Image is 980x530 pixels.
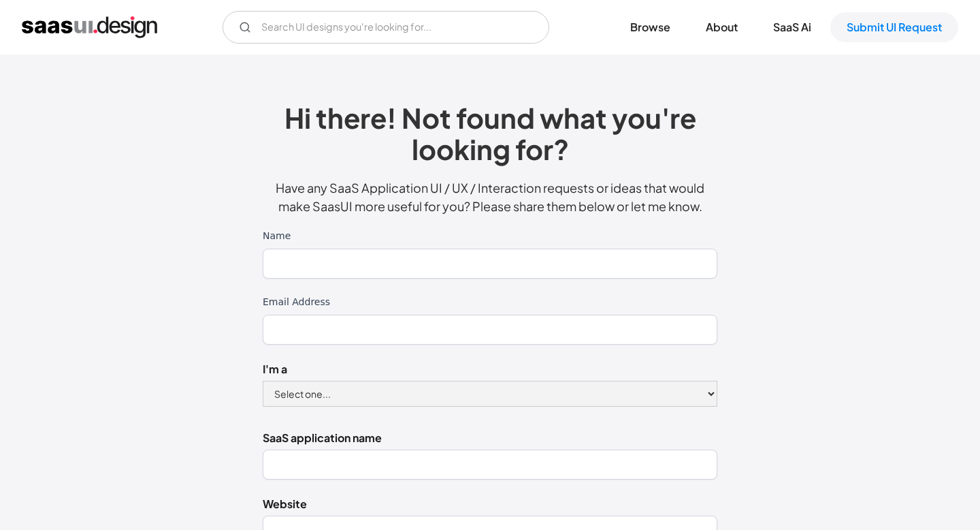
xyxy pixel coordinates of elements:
[614,12,687,42] a: Browse
[263,431,382,445] strong: SaaS application name
[263,361,717,377] label: I'm a
[757,12,828,42] a: SaaS Ai
[689,12,754,42] a: About
[263,229,717,243] label: Name
[22,16,157,38] a: home
[830,12,958,42] a: Submit UI Request
[223,11,549,44] form: Email Form
[263,295,717,309] label: Email Address
[263,497,307,511] strong: Website
[263,102,717,165] h2: Hi there! Not found what you're looking for?
[263,178,717,215] p: Have any SaaS Application UI / UX / Interaction requests or ideas that would make SaasUI more use...
[223,11,549,44] input: Search UI designs you're looking for...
